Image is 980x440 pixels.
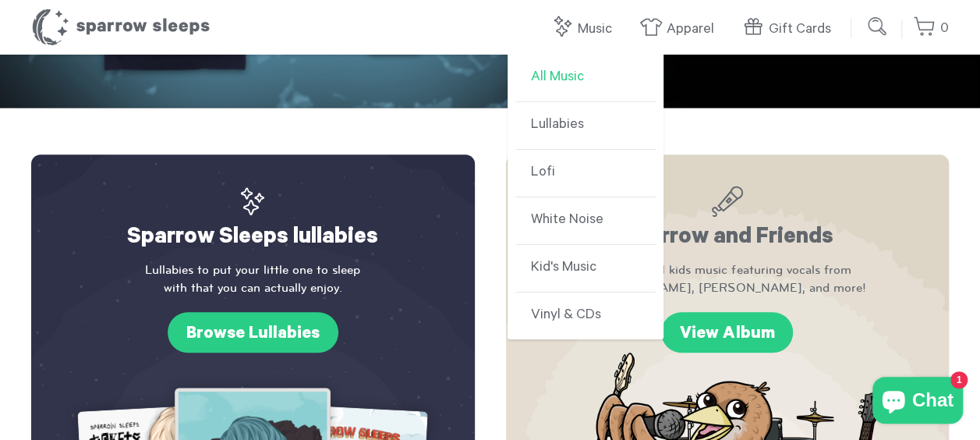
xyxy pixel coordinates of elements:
a: Vinyl & CDs [515,293,656,339]
p: All-original kids music featuring vocals from [537,261,918,296]
p: Lullabies to put your little one to sleep [62,261,444,296]
a: White Noise [515,197,656,245]
h1: Sparrow Sleeps [31,8,211,47]
a: 0 [913,12,949,45]
a: All Music [515,55,656,102]
span: with that you can actually enjoy. [62,279,444,296]
a: Gift Cards [741,12,839,46]
input: Submit [862,11,893,42]
a: Kid's Music [515,245,656,293]
a: Apparel [639,12,722,46]
a: Lullabies [515,102,656,150]
h2: Sparrow and Friends [537,186,918,254]
a: Music [550,12,620,46]
a: Browse Lullabies [168,312,338,353]
h2: Sparrow Sleeps lullabies [62,186,444,254]
a: View Album [661,312,793,353]
inbox-online-store-chat: Shopify online store chat [868,377,968,428]
span: [PERSON_NAME], [PERSON_NAME], and more! [537,279,918,296]
a: Lofi [515,150,656,197]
